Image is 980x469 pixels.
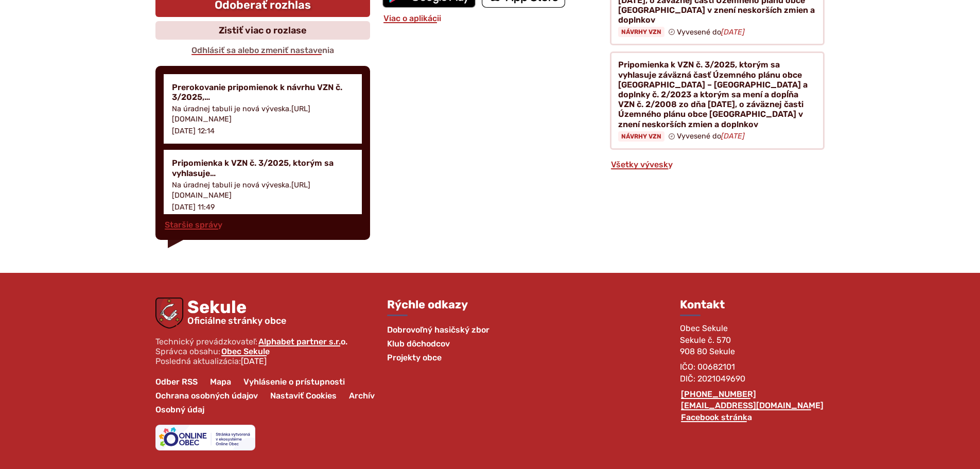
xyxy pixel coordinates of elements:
[172,158,354,178] h4: Pripomienka k VZN č. 3/2025, ktorým sa vyhlasuje…
[155,21,370,40] a: Zistiť viac o rozlase
[149,389,264,403] a: Ochrana osobných údajov
[155,298,387,328] a: Logo Sekule, prejsť na domovskú stránku.
[155,425,255,450] img: Projekt Online Obec
[237,375,351,389] a: Vyhlásenie o prístupnosti
[241,356,267,366] span: [DATE]
[264,389,343,403] a: Nastaviť Cookies
[172,104,354,125] p: Na úradnej tabuli je nová výveska.[URL][DOMAIN_NAME]
[155,298,183,328] img: Prejsť na domovskú stránku
[610,160,674,169] a: Všetky vývesky
[680,412,753,422] a: Facebook stránka
[610,51,825,150] a: Pripomienka k VZN č. 3/2025, ktorým sa vyhlasuje záväzná časť Územného plánu obce [GEOGRAPHIC_DAT...
[387,298,489,315] h3: Rýchle odkazy
[257,337,348,346] a: Alphabet partner s.r.o.
[149,403,211,416] a: Osobný údaj
[164,150,362,220] a: Pripomienka k VZN č. 3/2025, ktorým sa vyhlasuje… Na úradnej tabuli je nová výveska.[URL][DOMAIN_...
[164,220,223,230] a: Staršie správy
[387,337,450,351] a: Klub dôchodcov
[172,82,354,102] h4: Prerokovanie pripomienok k návrhu VZN č. 3/2025,…
[680,323,735,356] span: Obec Sekule Sekule č. 570 908 80 Sekule
[190,45,335,55] a: Odhlásiť sa alebo zmeniť nastavenia
[172,180,354,201] p: Na úradnej tabuli je nová výveska.[URL][DOMAIN_NAME]
[149,375,204,389] a: Odber RSS
[680,298,825,315] h3: Kontakt
[172,203,215,212] p: [DATE] 11:49
[343,389,381,403] a: Archív
[183,299,286,325] span: Sekule
[220,346,271,356] a: Obec Sekule
[204,375,237,389] a: Mapa
[382,13,442,23] a: Viac o aplikácii
[164,74,362,144] a: Prerokovanie pripomienok k návrhu VZN č. 3/2025,… Na úradnej tabuli je nová výveska.[URL][DOMAIN_...
[680,389,757,399] a: [PHONE_NUMBER]
[680,361,825,385] p: IČO: 00682101 DIČ: 2021049690
[387,323,489,337] a: Dobrovoľný hasičský zbor
[187,316,286,325] span: Oficiálne stránky obce
[172,127,215,135] p: [DATE] 12:14
[387,351,442,364] a: Projekty obce
[155,337,387,367] p: Technický prevádzkovateľ: Správca obsahu: Posledná aktualizácia:
[680,401,825,410] a: [EMAIL_ADDRESS][DOMAIN_NAME]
